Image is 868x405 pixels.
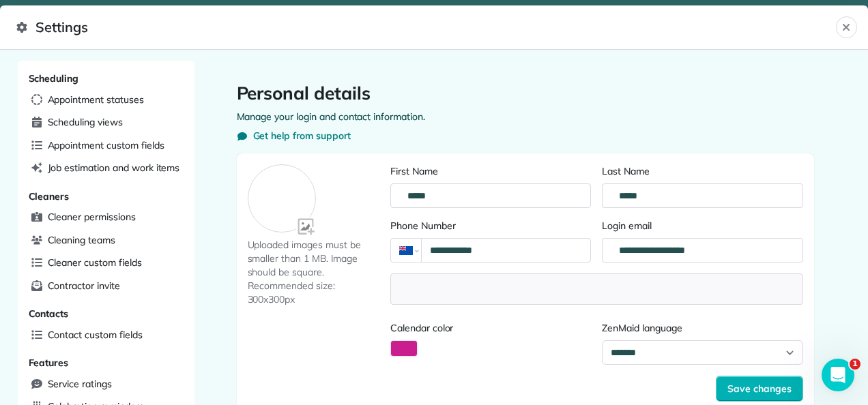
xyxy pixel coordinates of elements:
[26,253,186,273] a: Cleaner custom fields
[26,90,186,110] a: Appointment statuses
[390,164,591,178] label: First Name
[48,161,180,175] span: Job estimation and work items
[836,16,857,38] button: Close
[822,359,854,391] iframe: Intercom live chat
[602,321,802,335] label: ZenMaid language
[26,112,186,133] a: Scheduling views
[390,219,591,232] label: Phone Number
[237,110,814,123] p: Manage your login and contact information.
[26,136,186,156] a: Appointment custom fields
[29,307,69,320] span: Contacts
[26,230,186,251] a: Cleaning teams
[26,325,186,346] a: Contact custom fields
[48,328,143,342] span: Contact custom fields
[48,279,120,292] span: Contractor invite
[716,376,803,402] button: Save changes
[48,93,144,106] span: Appointment statuses
[602,164,802,178] label: Last Name
[48,138,164,152] span: Appointment custom fields
[602,219,802,232] label: Login email
[237,82,814,104] h1: Personal details
[237,129,351,142] button: Get help from support
[26,374,186,395] a: Service ratings
[390,321,591,335] label: Calendar color
[248,238,386,306] span: Uploaded images must be smaller than 1 MB. Image should be square. Recommended size: 300x300px
[29,357,69,369] span: Features
[48,115,123,129] span: Scheduling views
[26,207,186,228] a: Cleaner permissions
[29,72,79,85] span: Scheduling
[850,359,860,370] span: 1
[253,129,351,142] span: Get help from support
[727,382,792,395] span: Save changes
[26,276,186,297] a: Contractor invite
[48,233,115,247] span: Cleaning teams
[48,377,112,391] span: Service ratings
[16,16,836,38] span: Settings
[29,190,70,202] span: Cleaners
[390,340,418,357] button: Activate Color Picker
[48,210,136,224] span: Cleaner permissions
[295,216,318,239] img: Avatar input
[26,158,186,179] a: Job estimation and work items
[48,256,142,269] span: Cleaner custom fields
